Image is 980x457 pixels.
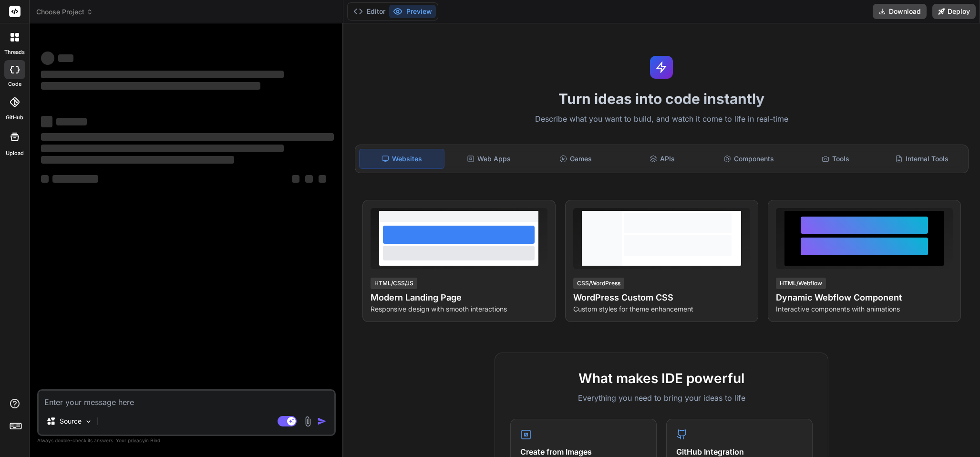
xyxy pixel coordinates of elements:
h4: Modern Landing Page [371,291,547,304]
span: ‌ [319,175,326,183]
p: Always double-check its answers. Your in Bind [37,436,336,445]
img: attachment [302,416,313,427]
label: threads [4,48,25,56]
span: privacy [128,437,145,443]
p: Custom styles for theme enhancement [573,304,750,314]
span: ‌ [41,175,49,183]
div: Internal Tools [879,149,964,169]
div: Components [706,149,791,169]
button: Editor [350,5,389,18]
p: Interactive components with animations [776,304,953,314]
h4: Dynamic Webflow Component [776,291,953,304]
span: ‌ [41,71,284,78]
h1: Turn ideas into code instantly [349,90,974,107]
div: Websites [359,149,445,169]
p: Everything you need to bring your ideas to life [510,392,813,404]
div: Web Apps [446,149,531,169]
div: Tools [793,149,878,169]
label: GitHub [6,114,23,122]
span: ‌ [41,145,284,152]
span: ‌ [41,82,260,90]
span: ‌ [41,116,52,127]
span: ‌ [41,156,234,164]
p: Source [60,416,82,426]
p: Responsive design with smooth interactions [371,304,547,314]
div: HTML/CSS/JS [371,278,417,289]
span: ‌ [41,133,334,141]
img: Pick Models [84,417,93,426]
span: Choose Project [36,7,93,17]
h2: What makes IDE powerful [510,368,813,388]
span: ‌ [305,175,313,183]
span: ‌ [58,54,73,62]
div: CSS/WordPress [573,278,624,289]
label: code [8,80,21,88]
button: Deploy [932,4,976,19]
button: Download [873,4,927,19]
span: ‌ [56,118,87,125]
div: Games [533,149,618,169]
button: Preview [389,5,436,18]
span: ‌ [52,175,98,183]
label: Upload [6,149,24,157]
div: APIs [620,149,705,169]
p: Describe what you want to build, and watch it come to life in real-time [349,113,974,125]
img: icon [317,416,327,426]
div: HTML/Webflow [776,278,826,289]
span: ‌ [41,52,54,65]
span: ‌ [292,175,299,183]
h4: WordPress Custom CSS [573,291,750,304]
